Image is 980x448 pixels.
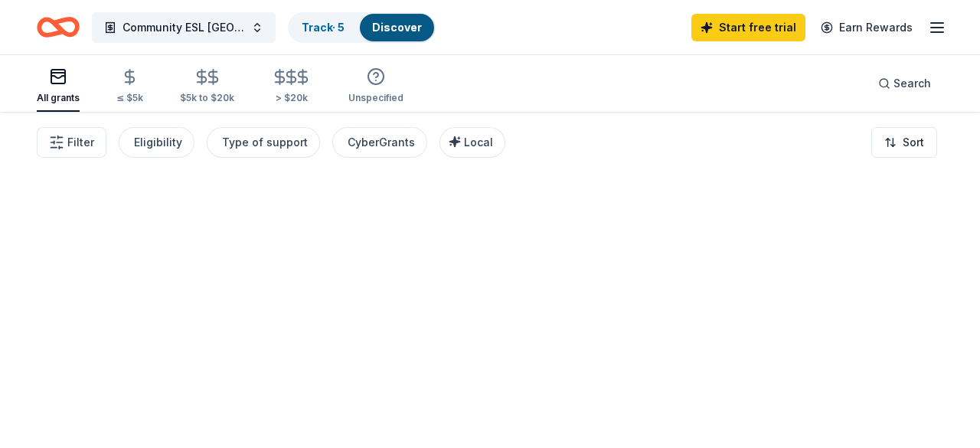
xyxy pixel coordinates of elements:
[37,61,80,112] button: All grants
[348,133,415,152] div: CyberGrants
[37,92,80,104] div: All grants
[812,14,922,41] a: Earn Rewards
[288,12,436,43] button: Track· 5Discover
[372,21,422,34] a: Discover
[92,12,276,43] button: Community ESL [GEOGRAPHIC_DATA]
[116,62,143,112] button: ≤ $5k
[866,68,943,99] button: Search
[871,127,937,158] button: Sort
[116,92,143,104] div: ≤ $5k
[332,127,427,158] button: CyberGrants
[464,136,493,149] span: Local
[271,62,312,112] button: > $20k
[134,133,182,152] div: Eligibility
[122,18,245,37] span: Community ESL [GEOGRAPHIC_DATA]
[903,133,924,152] span: Sort
[222,133,308,152] div: Type of support
[37,9,80,45] a: Home
[691,14,805,41] a: Start free trial
[302,21,345,34] a: Track· 5
[893,74,931,93] span: Search
[119,127,194,158] button: Eligibility
[439,127,505,158] button: Local
[180,92,234,104] div: $5k to $20k
[180,62,234,112] button: $5k to $20k
[271,92,312,104] div: > $20k
[67,133,94,152] span: Filter
[348,92,403,104] div: Unspecified
[37,127,106,158] button: Filter
[348,61,403,112] button: Unspecified
[207,127,320,158] button: Type of support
